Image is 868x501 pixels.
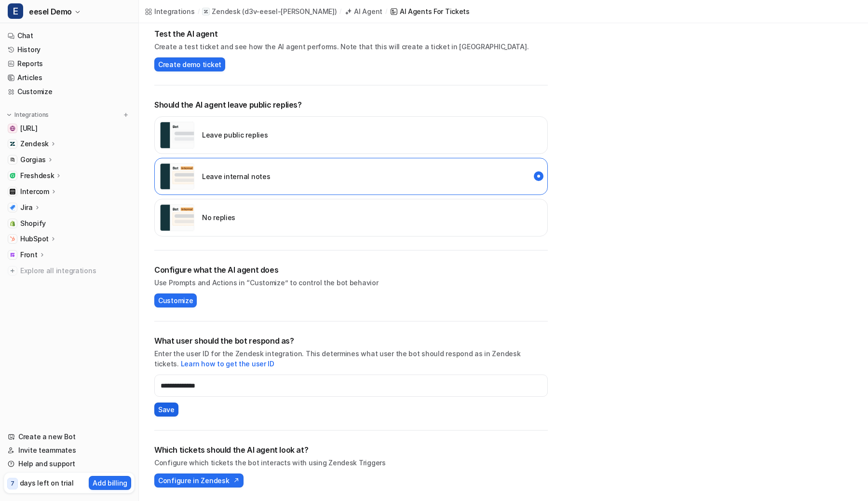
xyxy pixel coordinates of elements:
[10,173,15,179] img: Freshdesk
[20,139,49,149] p: Zendesk
[4,122,135,135] a: docs.eesel.ai[URL]
[154,99,548,111] p: Should the AI agent leave public replies?
[158,59,221,70] span: Create demo ticket
[390,6,470,16] a: AI Agents for tickets
[4,444,135,457] a: Invite teammates
[4,264,135,278] a: Explore all integrations
[8,266,17,276] img: explore all integrations
[20,250,38,260] p: Front
[154,57,225,71] button: Create demo ticket
[202,7,337,16] a: Zendesk(d3v-eesel-[PERSON_NAME])
[20,263,131,278] span: Explore all integrations
[154,473,244,487] button: Configure in Zendesk
[339,7,341,16] span: /
[242,7,337,16] p: ( d3v-eesel-[PERSON_NAME] )
[10,205,15,210] img: Jira
[202,130,268,140] p: Leave public replies
[20,171,54,181] p: Freshdesk
[212,7,240,16] p: Zendesk
[154,348,548,369] p: Enter the user ID for the Zendesk integration. This determines what user the bot should respond a...
[122,111,129,118] img: menu_add.svg
[160,204,194,231] img: user
[202,212,235,223] p: No replies
[4,71,135,84] a: Articles
[4,430,135,444] a: Create a new Bot
[154,28,548,40] h2: Test the AI agent
[14,111,49,119] p: Integrations
[145,6,195,16] a: Integrations
[154,116,548,154] div: external_reply
[154,158,548,195] div: internal_reply
[154,42,548,52] p: Create a test ticket and see how the AI agent performs. Note that this will create a ticket in [G...
[154,335,548,347] h2: What user should the bot respond as?
[11,479,14,488] p: 7
[154,264,548,276] h2: Configure what the AI agent does
[10,252,15,258] img: Front
[202,171,270,181] p: Leave internal notes
[154,444,548,456] h2: Which tickets should the AI agent look at?
[4,57,135,70] a: Reports
[20,187,49,196] p: Intercom
[4,29,135,42] a: Chat
[4,457,135,471] a: Help and support
[154,403,178,417] button: Save
[400,6,470,16] div: AI Agents for tickets
[158,475,229,486] span: Configure in Zendesk
[20,478,74,488] p: days left on trial
[354,6,382,16] div: AI Agent
[154,6,195,16] div: Integrations
[158,295,193,306] span: Customize
[6,111,13,118] img: expand menu
[10,189,15,195] img: Intercom
[4,85,135,98] a: Customize
[89,476,131,490] button: Add billing
[20,155,46,165] p: Gorgias
[154,293,197,307] button: Customize
[10,125,15,131] img: docs.eesel.ai
[20,203,33,212] p: Jira
[20,219,46,228] span: Shopify
[385,7,387,16] span: /
[20,124,38,133] span: [URL]
[10,221,15,226] img: Shopify
[93,478,127,488] p: Add billing
[158,404,175,415] span: Save
[154,458,548,468] p: Configure which tickets the bot interacts with using Zendesk Triggers
[8,3,23,19] span: E
[10,141,15,147] img: Zendesk
[10,236,15,242] img: HubSpot
[10,157,15,163] img: Gorgias
[154,278,548,288] p: Use Prompts and Actions in “Customize” to control the bot behavior
[160,122,194,149] img: user
[29,5,72,18] span: eesel Demo
[4,217,135,230] a: ShopifyShopify
[4,110,52,120] button: Integrations
[198,7,200,16] span: /
[20,234,49,244] p: HubSpot
[160,163,194,190] img: user
[181,360,274,368] a: Learn how to get the user ID
[4,43,135,56] a: History
[154,199,548,237] div: disabled
[344,6,382,16] a: AI Agent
